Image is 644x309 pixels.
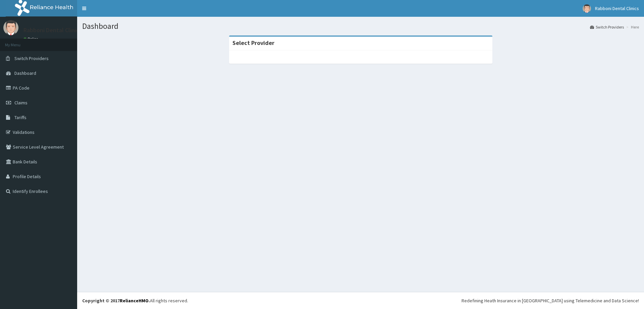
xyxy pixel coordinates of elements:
[625,24,639,30] li: Here
[462,297,639,304] div: Redefining Heath Insurance in [GEOGRAPHIC_DATA] using Telemedicine and Data Science!
[232,39,274,47] strong: Select Provider
[3,20,18,35] img: User Image
[77,292,644,309] footer: All rights reserved.
[82,298,150,304] strong: Copyright © 2017 .
[583,4,591,13] img: User Image
[595,5,639,11] span: Rabboni Dental Clinics
[14,55,49,61] span: Switch Providers
[590,24,624,30] a: Switch Providers
[23,27,82,33] p: Rabboni Dental Clinics
[14,70,36,76] span: Dashboard
[23,37,40,41] a: Online
[14,114,26,120] span: Tariffs
[82,22,639,31] h1: Dashboard
[120,298,149,304] a: RelianceHMO
[14,100,28,106] span: Claims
